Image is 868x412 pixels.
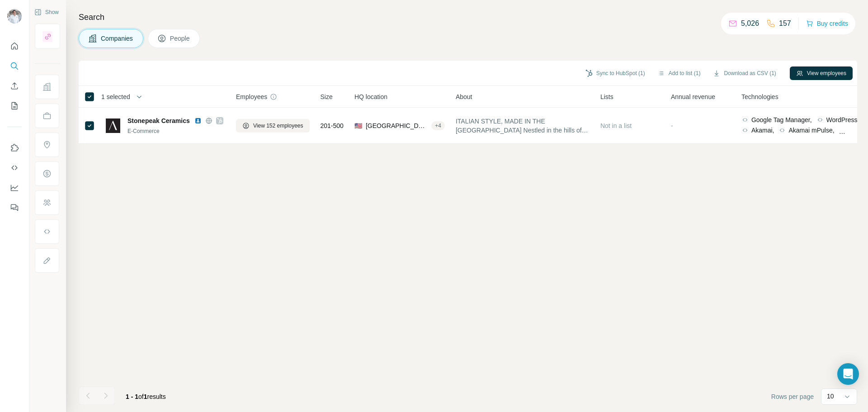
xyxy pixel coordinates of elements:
button: Buy credits [806,17,848,30]
img: Avatar [7,9,22,24]
span: View 152 employees [253,122,303,130]
button: View employees [790,66,853,80]
span: Akamai mPulse, [788,126,834,135]
h4: Search [79,11,857,24]
span: HQ location [354,92,387,101]
span: of [138,393,144,400]
span: Stonepeak Ceramics [127,116,190,125]
span: 201-500 [321,121,344,130]
button: Search [7,58,22,74]
span: About [456,92,472,101]
span: [GEOGRAPHIC_DATA], [US_STATE] [366,121,428,130]
img: Logo of Stonepeak Ceramics [106,118,120,133]
p: 157 [779,18,791,29]
img: LinkedIn logo [194,117,202,124]
button: Use Surfe on LinkedIn [7,140,22,156]
button: Dashboard [7,180,22,196]
button: Sync to HubSpot (1) [579,66,651,80]
button: Add to list (1) [651,66,707,80]
button: My lists [7,98,22,114]
span: Rows per page [771,392,814,401]
span: - [671,122,673,129]
span: Not in a list [600,122,632,129]
span: Akamai, [751,126,774,135]
div: E-Commerce [127,127,225,135]
button: Enrich CSV [7,78,22,94]
span: Google Tag Manager, [751,115,812,124]
span: 1 - 1 [126,393,138,400]
p: 5,026 [741,18,759,29]
span: ITALIAN STYLE, MADE IN THE [GEOGRAPHIC_DATA] Nestled in the hills of [US_STATE]'s Smoky Mountains... [456,117,590,135]
button: Show [28,5,65,19]
span: 1 [144,393,147,400]
span: Companies [101,34,134,43]
button: Use Surfe API [7,160,22,176]
div: + 4 [431,122,445,130]
span: Employees [236,92,267,101]
span: 1 selected [101,92,130,101]
div: Open Intercom Messenger [837,363,859,385]
p: 10 [827,392,834,401]
button: View 152 employees [236,119,310,133]
span: 🇺🇸 [354,121,362,130]
button: Download as CSV (1) [707,66,782,80]
span: results [126,393,166,400]
button: Quick start [7,38,22,54]
button: Feedback [7,199,22,216]
span: People [170,34,191,43]
span: Lists [600,92,613,101]
span: Technologies [741,92,778,101]
span: WordPress, [826,115,859,124]
span: Annual revenue [671,92,715,101]
span: Size [321,92,333,101]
